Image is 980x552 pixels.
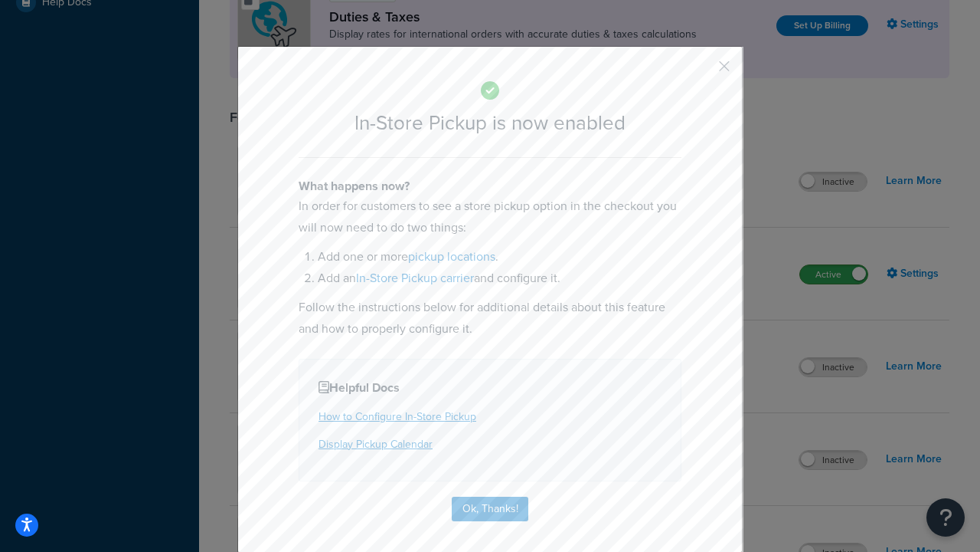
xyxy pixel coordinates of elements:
li: Add one or more . [318,246,681,268]
h4: What happens now? [299,177,681,195]
a: pickup locations [408,248,495,265]
a: In-Store Pickup carrier [356,269,474,287]
p: Follow the instructions below for additional details about this feature and how to properly confi... [299,297,681,340]
li: Add an and configure it. [318,268,681,289]
a: How to Configure In-Store Pickup [318,409,476,425]
h2: In-Store Pickup is now enabled [299,112,681,134]
h4: Helpful Docs [318,379,661,397]
a: Display Pickup Calendar [318,436,433,452]
p: In order for customers to see a store pickup option in the checkout you will now need to do two t... [299,195,681,238]
button: Ok, Thanks! [452,497,528,521]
